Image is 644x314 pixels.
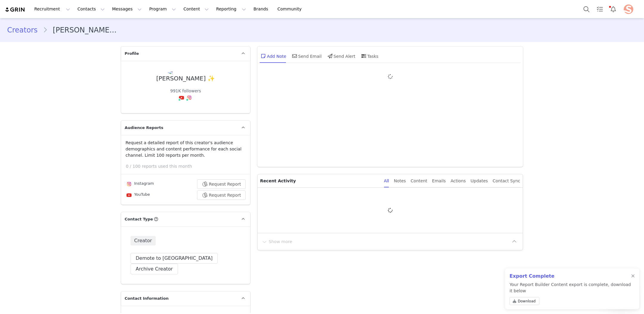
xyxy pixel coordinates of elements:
div: Add Note [260,49,286,63]
button: Show more [261,237,292,246]
div: Send Email [291,49,322,63]
div: Contact Sync [493,174,520,188]
button: Profile [620,4,639,14]
span: Profile [125,51,139,57]
div: Updates [470,174,488,188]
p: Request a detailed report of this creator's audience demographics and content performance for eac... [126,140,246,158]
div: All [384,174,389,188]
span: Contact Information [125,296,168,301]
div: YouTube [126,192,150,199]
div: Send Alert [326,49,355,63]
button: Content [180,2,212,16]
a: Creators [7,25,43,35]
button: Request Report [197,190,246,200]
img: instagram.svg [127,182,131,186]
button: Program [145,2,179,16]
a: Tasks [593,2,606,16]
img: instagram.svg [187,95,192,100]
button: Messages [109,2,145,16]
span: Creator [131,236,156,245]
div: [PERSON_NAME] ✨ [156,75,215,82]
a: Brands [250,2,273,16]
button: Notifications [607,2,620,16]
button: Search [580,2,593,16]
a: Community [274,2,308,16]
div: Content [411,174,427,188]
div: Notes [394,174,406,188]
p: 0 / 100 reports used this month [126,163,250,170]
a: Download [510,297,539,305]
span: Download [518,299,536,304]
button: Reporting [213,2,250,16]
img: f99a58a2-e820-49b2-b1c6-889a8229352e.jpeg [624,4,633,14]
div: Tasks [360,49,379,63]
p: Recent Activity [260,174,379,187]
button: Recruitment [31,2,74,16]
button: Contacts [74,2,108,16]
p: Your Report Builder Content export is complete, download it below [510,282,631,307]
img: grin logo [5,7,26,13]
h2: Export Complete [510,273,631,280]
div: Actions [451,174,466,188]
span: Contact Type [125,216,153,222]
button: Archive Creator [131,264,178,274]
div: 991K followers [170,88,201,94]
div: Emails [432,174,446,188]
img: 9494561--s.jpg [168,70,204,75]
button: Request Report [197,179,246,189]
div: Instagram [126,181,154,188]
button: Demote to [GEOGRAPHIC_DATA] [131,253,218,264]
span: Audience Reports [125,125,163,131]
